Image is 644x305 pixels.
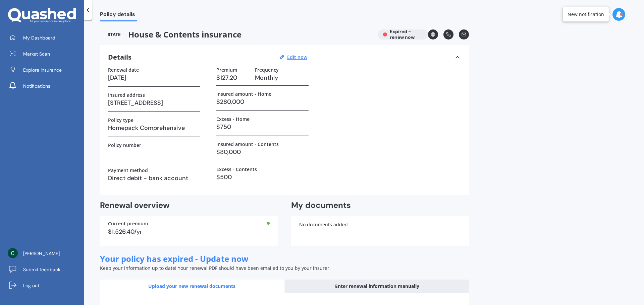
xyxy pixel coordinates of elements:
[23,83,50,89] span: Notifications
[108,167,148,173] label: Payment method
[23,282,39,289] span: Log out
[108,67,139,73] label: Renewal date
[255,67,279,73] label: Frequency
[5,263,84,276] a: Submit feedback
[23,67,62,73] span: Explore insurance
[216,147,309,157] h3: $80,000
[100,265,331,271] span: Keep your information up to date! Your renewal PDF should have been emailed to you by your insurer.
[108,123,200,133] h3: Homepack Comprehensive
[108,221,270,226] div: Current premium
[23,250,60,257] span: [PERSON_NAME]
[285,280,469,293] div: Enter renewal information manually
[216,97,309,107] h3: $280,000
[216,67,237,73] label: Premium
[216,73,250,83] h3: $127.20
[108,173,200,183] h3: Direct debit - bank account
[108,53,131,62] h3: Details
[5,279,84,292] a: Log out
[216,91,271,97] label: Insured amount - Home
[108,229,270,235] div: $1,526.40/yr
[5,63,84,77] a: Explore insurance
[285,54,309,60] button: Edit now
[100,280,284,293] div: Upload your new renewal documents
[23,51,50,57] span: Market Scan
[100,11,137,20] span: Policy details
[5,31,84,45] a: My Dashboard
[216,172,309,182] h3: $500
[216,116,250,122] label: Excess - Home
[216,122,309,132] h3: $750
[100,200,278,211] h2: Renewal overview
[23,34,55,41] span: My Dashboard
[5,247,84,260] a: [PERSON_NAME]
[108,98,200,108] h3: [STREET_ADDRESS]
[216,141,279,147] label: Insured amount - Contents
[100,29,128,40] img: State-text-1.webp
[287,54,307,60] u: Edit now
[5,79,84,93] a: Notifications
[100,253,249,264] span: Your policy has expired - Update now
[291,216,469,246] div: No documents added
[255,73,309,83] h3: Monthly
[8,248,18,258] img: ACg8ocLynPaPxl2h3ZR436y78LxtZgg6StjsDtsDPrCe3GhVKp_A0A=s96-c
[100,29,372,40] span: House & Contents insurance
[5,47,84,61] a: Market Scan
[108,117,133,123] label: Policy type
[216,166,257,172] label: Excess - Contents
[291,200,351,211] h2: My documents
[568,11,604,18] div: New notification
[23,266,60,273] span: Submit feedback
[108,92,145,98] label: Insured address
[108,142,141,148] label: Policy number
[108,73,200,83] h3: [DATE]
